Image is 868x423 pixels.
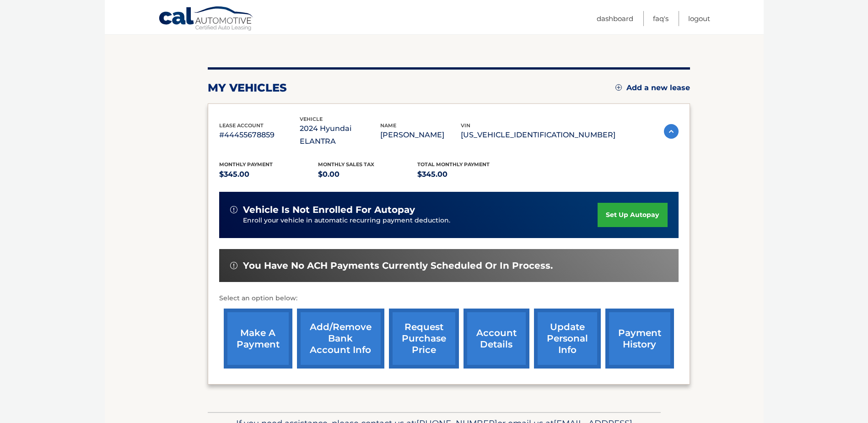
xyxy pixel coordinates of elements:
img: alert-white.svg [230,262,237,269]
p: 2024 Hyundai ELANTRA [300,122,380,148]
h2: my vehicles [208,81,287,95]
span: Monthly sales Tax [318,161,374,168]
span: vehicle [300,116,323,122]
span: name [380,122,396,129]
p: $0.00 [318,168,417,181]
a: update personal info [534,309,601,369]
a: Add/Remove bank account info [297,309,384,369]
span: lease account [219,122,264,129]
span: Total Monthly Payment [417,161,490,168]
a: Add a new lease [615,83,690,92]
img: accordion-active.svg [664,124,679,139]
span: Monthly Payment [219,161,273,168]
span: You have no ACH payments currently scheduled or in process. [243,260,553,271]
p: Enroll your vehicle in automatic recurring payment deduction. [243,216,598,226]
a: request purchase price [389,309,459,369]
a: Cal Automotive [158,6,254,33]
a: FAQ's [653,11,669,26]
p: Select an option below: [219,293,679,304]
img: add.svg [615,84,622,91]
img: alert-white.svg [230,206,237,213]
p: $345.00 [219,168,318,181]
a: set up autopay [598,203,667,227]
a: account details [464,309,529,369]
a: Logout [688,11,710,26]
span: vehicle is not enrolled for autopay [243,204,415,216]
p: #44455678859 [219,129,300,141]
a: make a payment [224,309,292,369]
p: [US_VEHICLE_IDENTIFICATION_NUMBER] [461,129,615,141]
p: $345.00 [417,168,517,181]
a: payment history [605,309,674,369]
p: [PERSON_NAME] [380,129,461,141]
a: Dashboard [597,11,633,26]
span: vin [461,122,470,129]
